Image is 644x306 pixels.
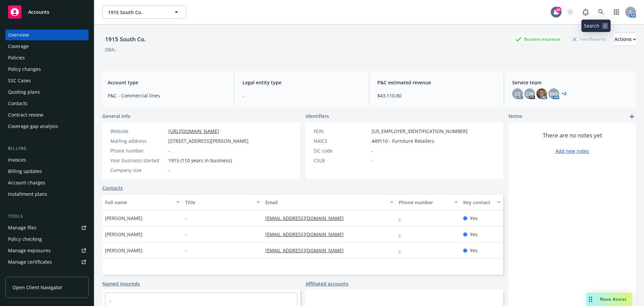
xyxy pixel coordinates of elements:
a: - [399,247,406,254]
a: [EMAIL_ADDRESS][DOMAIN_NAME] [265,231,349,237]
button: Email [263,194,396,210]
span: Identifiers [306,113,329,120]
div: 40 [555,7,561,13]
a: Contacts [5,98,89,109]
a: Manage certificates [5,257,89,267]
div: Phone number [110,147,166,154]
a: Add new notes [555,147,589,155]
a: add [628,113,636,121]
div: Year business started [110,157,166,164]
a: Billing updates [5,166,89,177]
span: Legal entity type [243,79,361,86]
div: Company size [110,167,166,174]
span: 449110 - Furniture Retailers [372,137,434,144]
a: Policy changes [5,64,89,75]
button: Key contact [461,194,503,210]
div: Drag to move [586,293,595,306]
a: Policies [5,52,89,63]
span: - [372,147,373,154]
span: 1915 South Co. [108,9,166,16]
div: SSC Cases [8,75,31,86]
a: - [399,231,406,237]
span: Yes [470,231,478,238]
a: Coverage [5,41,89,52]
a: [URL][DOMAIN_NAME] [168,128,219,134]
span: P&C - Commercial lines [108,92,226,99]
div: Manage exposures [8,245,51,256]
span: - [185,231,187,238]
a: Invoices [5,155,89,165]
a: Manage files [5,222,89,233]
div: Manage certificates [8,257,52,267]
a: Accounts [5,3,89,21]
div: Mailing address [110,137,166,144]
span: [STREET_ADDRESS][PERSON_NAME] [168,137,249,144]
button: 1915 South Co. [102,5,186,19]
a: Manage exposures [5,245,89,256]
div: Business Insurance [512,35,564,43]
span: Open Client Navigator [12,284,62,291]
span: - [185,247,187,254]
span: 1915 (110 years in business) [168,157,232,164]
div: Contacts [8,98,28,109]
div: Policy checking [8,234,42,245]
div: Manage claims [8,268,42,279]
div: FEIN [314,128,369,135]
span: Accounts [28,9,49,15]
button: Nova Assist [586,293,632,306]
a: [EMAIL_ADDRESS][DOMAIN_NAME] [265,247,349,254]
a: Report a Bug [579,5,592,19]
span: [PERSON_NAME] [105,215,143,222]
a: +2 [562,92,567,96]
span: - [168,167,170,174]
a: Affiliated accounts [306,280,348,287]
a: SSC Cases [5,75,89,86]
a: Named insureds [102,280,140,287]
span: CS [515,90,521,97]
div: Phone number [399,199,450,206]
div: Coverage gap analysis [8,121,58,132]
a: Switch app [610,5,623,19]
div: Manage files [8,222,37,233]
div: NAICS [314,137,369,144]
div: Billing updates [8,166,42,177]
div: Full name [105,199,172,206]
div: Title [185,199,253,206]
span: There are no notes yet [543,131,602,139]
div: 1915 South Co. [102,35,149,44]
div: CSLB [314,157,369,164]
a: Quoting plans [5,87,89,97]
span: Yes [470,215,478,222]
div: Email [265,199,386,206]
button: Phone number [396,194,460,210]
div: Total Rewards [569,35,609,43]
button: Full name [102,194,182,210]
div: Billing [5,145,89,152]
div: Website [110,128,166,135]
span: Notes [508,113,522,121]
a: [EMAIL_ADDRESS][DOMAIN_NAME] [265,215,349,221]
div: Tools [5,213,89,220]
span: Yes [470,247,478,254]
span: $43,110.80 [377,92,496,99]
div: Policy changes [8,64,41,75]
a: Overview [5,30,89,40]
div: DBA: - [105,46,117,53]
div: SIC code [314,147,369,154]
a: Policy checking [5,234,89,245]
div: Account charges [8,177,45,188]
a: Contract review [5,110,89,120]
div: Installment plans [8,189,47,200]
span: MQ [550,90,558,97]
button: Actions [614,33,636,46]
div: Coverage [8,41,29,52]
a: Manage claims [5,268,89,279]
span: - [372,157,373,164]
div: Invoices [8,155,26,165]
a: - [399,215,406,221]
a: Installment plans [5,189,89,200]
img: photo [536,88,547,99]
span: - [168,147,170,154]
